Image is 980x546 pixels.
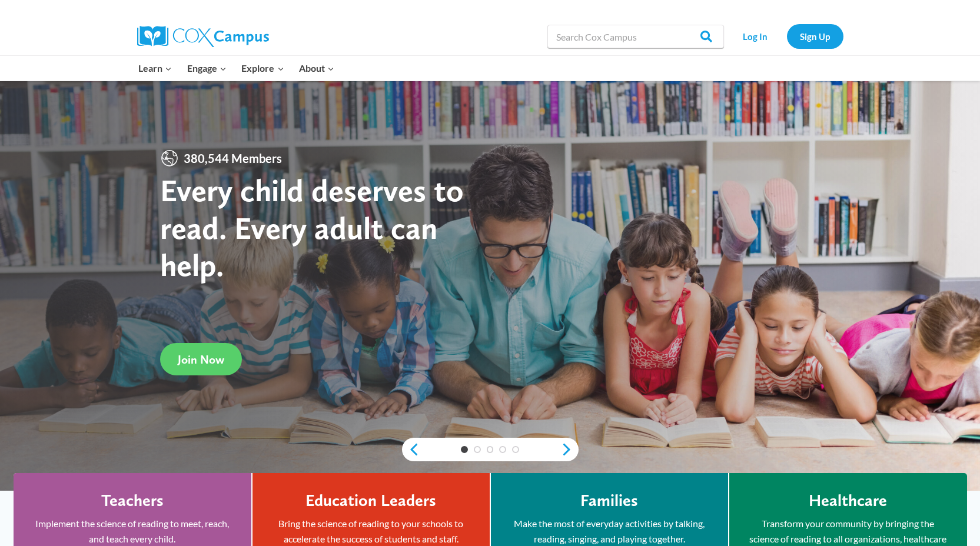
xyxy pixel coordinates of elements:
a: Log In [730,24,781,48]
h4: Teachers [101,491,164,511]
strong: Every child deserves to read. Every adult can help. [160,171,464,284]
span: Join Now [178,352,224,367]
p: Bring the science of reading to your schools to accelerate the success of students and staff. [270,516,472,546]
nav: Secondary Navigation [730,24,843,48]
span: Learn [138,61,172,76]
span: 380,544 Members [179,149,287,168]
div: content slider buttons [402,438,579,461]
a: 5 [512,446,519,453]
a: next [561,442,579,457]
p: Make the most of everyday activities by talking, reading, singing, and playing together. [509,516,710,546]
img: Cox Campus [137,26,269,47]
span: Explore [241,61,284,76]
a: 1 [461,446,468,453]
h4: Education Leaders [305,491,436,511]
a: Join Now [160,343,242,375]
a: Sign Up [787,24,843,48]
input: Search Cox Campus [547,25,724,48]
span: About [299,61,334,76]
h4: Families [580,491,638,511]
a: 2 [474,446,481,453]
a: 3 [487,446,494,453]
nav: Primary Navigation [131,56,342,81]
span: Engage [187,61,227,76]
p: Implement the science of reading to meet, reach, and teach every child. [31,516,234,546]
a: 4 [499,446,506,453]
a: previous [402,442,420,457]
h4: Healthcare [809,491,887,511]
